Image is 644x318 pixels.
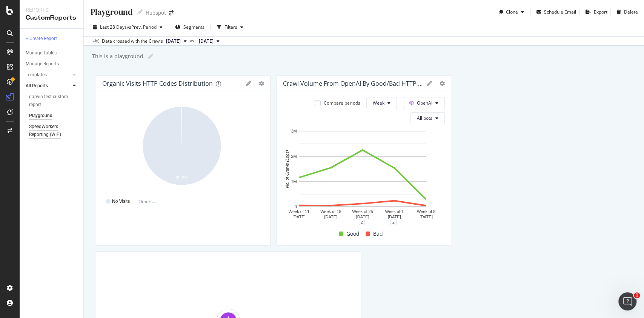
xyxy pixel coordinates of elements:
[100,24,127,30] span: Last 28 Days
[289,209,309,214] text: Week of 11
[614,6,638,18] button: Delete
[291,154,297,159] text: 2M
[127,24,157,30] span: vs Prev. Period
[403,97,445,109] button: OpenAI
[420,215,433,219] text: [DATE]
[175,175,188,181] text: 99.9%
[359,219,365,225] div: 2
[199,38,214,45] span: 2025 Aug. 5th
[91,52,143,60] div: This is a playground
[417,100,432,106] span: OpenAI
[90,21,166,33] button: Last 28 DaysvsPrev. Period
[96,76,271,245] div: Organic Visits HTTP Codes DistributiongeargearA chart.No VisitsOthers...
[324,215,337,219] text: [DATE]
[324,100,360,106] div: Compare periods
[285,150,289,188] text: No. of Crawls (Logs)
[190,37,196,44] span: vs
[352,209,373,214] text: Week of 25
[259,81,264,86] div: gear
[291,179,297,184] text: 1M
[102,103,261,191] svg: A chart.
[29,112,52,120] div: Playground
[385,209,404,214] text: Week of 1
[291,129,297,133] text: 3M
[390,219,397,225] div: 2
[148,54,153,59] i: Edit report name
[224,24,237,30] div: Filters
[26,49,57,57] div: Manage Tables
[214,21,246,33] button: Filters
[29,123,78,139] a: SpeedWorkers Reporting (WIP)
[26,14,77,22] div: CustomReports
[373,229,383,238] span: Bad
[29,93,72,109] div: darwin-test-custom-report
[112,198,130,205] span: No Visits
[166,38,181,45] span: 2025 Sep. 2nd
[417,115,432,121] span: All bots
[172,21,207,33] button: Segments
[594,9,607,15] div: Export
[410,112,445,124] button: All bots
[356,215,369,219] text: [DATE]
[26,82,48,90] div: All Reports
[26,60,59,68] div: Manage Reports
[388,215,401,219] text: [DATE]
[29,93,78,109] a: darwin-test-custom-report
[544,9,576,15] div: Schedule Email
[29,123,73,139] div: SpeedWorkers Reporting (WIP)
[634,292,640,298] span: 1
[183,24,204,30] span: Segments
[26,60,78,68] a: Manage Reports
[196,37,223,46] button: [DATE]
[533,6,576,18] button: Schedule Email
[90,6,133,18] div: Playground
[26,71,47,79] div: Templates
[618,292,636,310] iframe: Intercom live chat
[26,82,71,90] a: All Reports
[624,9,638,15] div: Delete
[583,6,607,18] button: Export
[417,209,435,214] text: Week of 8
[320,209,341,214] text: Week of 18
[102,80,213,87] div: Organic Visits HTTP Codes Distribution
[277,76,451,245] div: Crawl Volume from OpenAI by Good/Bad HTTP CodesCompare periodsWeekOpenAIAll botsA chart.22GoodBad
[26,35,57,43] div: + Create Report
[295,204,297,209] text: 0
[26,6,77,14] div: Reports
[26,71,71,79] a: Templates
[138,198,160,205] div: Others...
[137,9,143,15] i: Edit report name
[506,9,518,15] div: Clone
[163,37,190,46] button: [DATE]
[496,6,527,18] button: Clone
[283,80,423,87] div: Crawl Volume from OpenAI by Good/Bad HTTP Codes
[283,127,442,222] svg: A chart.
[26,35,78,43] a: + Create Report
[346,229,360,238] span: Good
[292,215,306,219] text: [DATE]
[373,100,384,106] span: Week
[102,38,163,45] div: Data crossed with the Crawls
[366,97,397,109] button: Week
[29,112,78,120] a: Playground
[26,49,78,57] a: Manage Tables
[169,10,174,15] div: arrow-right-arrow-left
[146,9,166,17] div: Hubspot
